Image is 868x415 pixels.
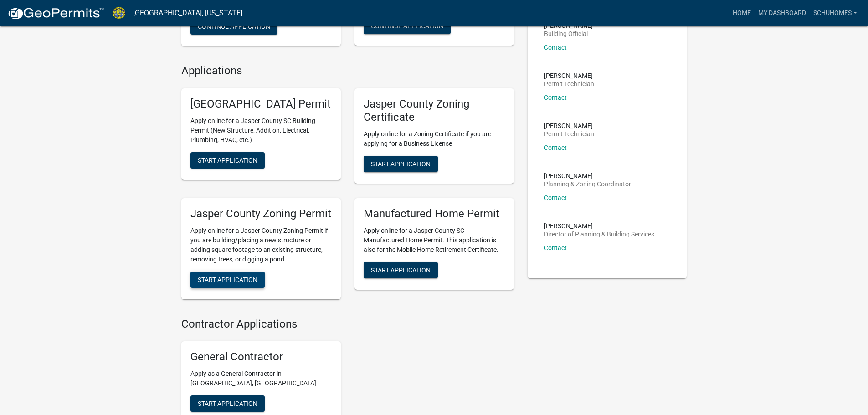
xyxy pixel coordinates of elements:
[190,97,332,111] h5: [GEOGRAPHIC_DATA] Permit
[190,272,265,288] button: Start Application
[544,223,654,229] p: [PERSON_NAME]
[181,318,514,331] h4: Contractor Applications
[544,173,631,179] p: [PERSON_NAME]
[181,64,514,306] wm-workflow-list-section: Applications
[112,7,126,19] img: Jasper County, South Carolina
[364,226,505,255] p: Apply online for a Jasper County SC Manufactured Home Permit. This application is also for the Mo...
[364,262,438,278] button: Start Application
[544,94,567,101] a: Contact
[544,181,631,187] p: Planning & Zoning Coordinator
[133,5,242,21] a: [GEOGRAPHIC_DATA], [US_STATE]
[544,244,567,251] a: Contact
[190,207,332,220] h5: Jasper County Zoning Permit
[371,266,431,273] span: Start Application
[198,276,257,283] span: Start Application
[181,64,514,77] h4: Applications
[729,5,755,22] a: Home
[190,18,277,35] button: Continue Application
[544,231,654,237] p: Director of Planning & Building Services
[364,18,451,34] button: Continue Application
[544,22,593,29] p: [PERSON_NAME]
[190,350,332,364] h5: General Contractor
[755,5,810,22] a: My Dashboard
[544,194,567,201] a: Contact
[190,116,332,145] p: Apply online for a Jasper County SC Building Permit (New Structure, Addition, Electrical, Plumbin...
[544,44,567,51] a: Contact
[364,156,438,172] button: Start Application
[544,72,594,79] p: [PERSON_NAME]
[544,131,594,137] p: Permit Technician
[544,31,593,37] p: Building Official
[190,369,332,388] p: Apply as a General Contractor in [GEOGRAPHIC_DATA], [GEOGRAPHIC_DATA]
[544,123,594,129] p: [PERSON_NAME]
[190,395,265,412] button: Start Application
[364,129,505,149] p: Apply online for a Zoning Certificate if you are applying for a Business License
[544,81,594,87] p: Permit Technician
[364,207,505,220] h5: Manufactured Home Permit
[190,152,265,169] button: Start Application
[371,160,431,167] span: Start Application
[810,5,861,22] a: SchuHomes
[364,97,505,124] h5: Jasper County Zoning Certificate
[198,400,257,407] span: Start Application
[198,157,257,164] span: Start Application
[190,226,332,264] p: Apply online for a Jasper County Zoning Permit if you are building/placing a new structure or add...
[544,144,567,151] a: Contact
